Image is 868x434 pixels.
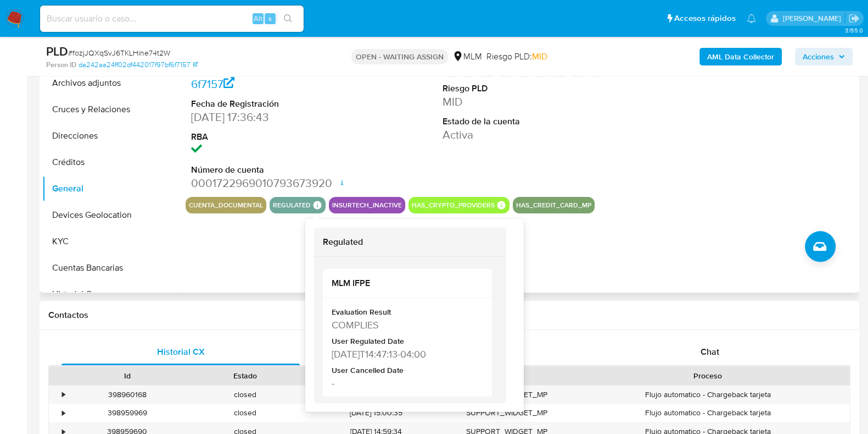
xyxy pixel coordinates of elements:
[566,404,850,422] div: Flujo automatico - Chargeback tarjeta
[844,26,863,35] span: 3.155.0
[62,408,65,418] div: •
[42,255,180,281] button: Cuentas Bancarias
[191,98,348,110] dt: Fecha de Registración
[795,48,853,65] button: Acciones
[273,203,311,207] button: regulated
[699,48,782,65] button: AML Data Collector
[443,116,600,128] dt: Estado de la cuenta
[48,310,850,321] h1: Contactos
[782,13,844,24] p: carlos.soto@mercadolibre.com.mx
[332,203,402,207] button: insurtech_inactive
[68,386,186,404] div: 398960168
[42,228,180,255] button: KYC
[304,404,448,422] div: [DATE] 15:00:35
[486,51,547,63] span: Riesgo PLD:
[254,13,262,24] span: Alt
[747,14,756,23] a: Notificaciones
[332,376,481,389] div: -
[443,83,600,95] dt: Riesgo PLD
[186,386,304,404] div: closed
[68,404,186,422] div: 398959969
[79,60,198,70] a: da242aa24ff02df442017f97bf6f7157
[68,47,170,58] span: # fozjJQXqSvJ6TKLHine74t2W
[277,11,299,26] button: search-icon
[189,203,263,207] button: cuenta_documental
[332,394,481,405] div: Cancelled Regulation
[42,281,180,307] button: Historial Casos
[452,51,482,63] div: MLM
[191,61,341,92] a: da242aa24ff02df442017f97bf6f7157
[566,386,850,404] div: Flujo automatico - Chargeback tarjeta
[574,370,842,381] div: Proceso
[76,370,178,381] div: Id
[62,389,65,400] div: •
[443,127,600,142] dd: Activa
[42,123,180,149] button: Direcciones
[186,404,304,422] div: closed
[40,12,304,26] input: Buscar usuario o caso...
[351,49,448,64] p: OPEN - WAITING ASSIGN
[332,336,481,347] div: User Regulated Date
[803,48,834,65] span: Acciones
[701,345,719,358] span: Chat
[191,109,348,125] dd: [DATE] 17:36:43
[42,70,180,96] button: Archivos adjuntos
[448,404,566,422] div: SUPPORT_WIDGET_MP
[46,42,68,60] b: PLD
[42,202,180,228] button: Devices Geolocation
[42,96,180,123] button: Cruces y Relaciones
[848,13,860,24] a: Salir
[194,370,296,381] div: Estado
[332,365,481,376] div: User Cancelled Date
[191,164,348,176] dt: Número de cuenta
[674,13,736,24] span: Accesos rápidos
[707,48,774,65] b: AML Data Collector
[304,386,448,404] div: [DATE] 15:01:32
[332,278,484,289] h2: MLM IFPE
[332,347,481,360] div: 2023-08-19T14:47:13-04:00
[323,237,497,248] h2: Regulated
[157,345,205,358] span: Historial CX
[532,50,547,63] span: MID
[412,203,495,207] button: has_crypto_providers
[268,13,272,24] span: s
[42,149,180,175] button: Créditos
[42,175,180,202] button: General
[332,318,481,332] div: COMPLIES
[516,203,591,207] button: has_credit_card_mp
[191,175,348,191] dd: 0001722969010793673920
[443,94,600,109] dd: MID
[191,131,348,143] dt: RBA
[46,60,76,70] b: Person ID
[332,307,481,318] div: Evaluation Result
